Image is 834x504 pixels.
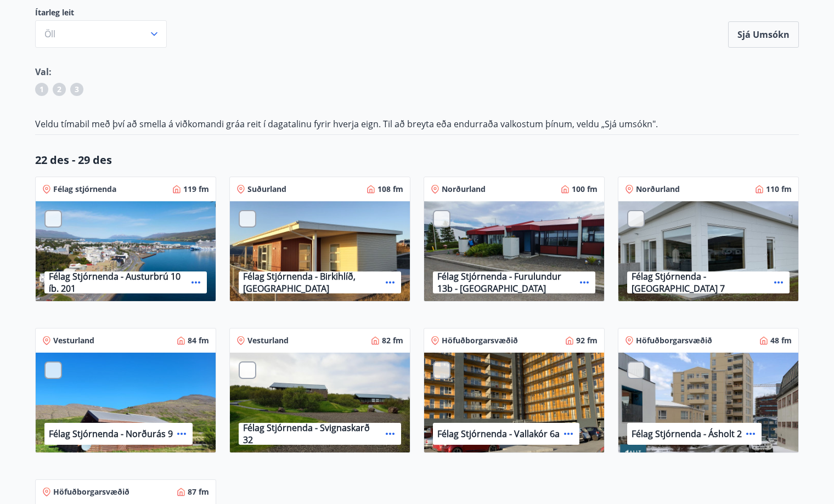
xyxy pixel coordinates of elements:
p: 108 fm [377,184,403,195]
p: Vesturland [53,335,94,346]
p: Félag Stjórnenda - Vallakór 6a [437,428,560,440]
p: Félag Stjórnenda - Ásholt 2 [632,428,742,440]
p: Höfuðborgarsvæðið [53,486,129,497]
p: 48 fm [770,335,792,346]
p: Vesturland [247,335,289,346]
button: Sjá umsókn [728,21,799,48]
p: 119 fm [183,184,209,195]
p: Félag Stjórnenda - [GEOGRAPHIC_DATA] 7 [632,270,770,295]
button: Öll [35,20,167,48]
span: Val: [35,66,52,78]
span: 3 [75,84,79,95]
p: Félag Stjórnenda - Birkihlíð, [GEOGRAPHIC_DATA] [243,270,381,295]
p: 22 des - 29 des [35,152,799,168]
p: Höfuðborgarsvæðið [636,335,712,346]
span: Öll [44,28,55,40]
p: Félag Stjórnenda - Furulundur 13b - [GEOGRAPHIC_DATA] [437,270,576,295]
p: Norðurland [442,184,486,195]
p: Höfuðborgarsvæðið [442,335,518,346]
p: Félag stjórnenda [53,184,116,195]
p: Félag Stjórnenda - Austurbrú 10 íb. 201 [49,270,187,295]
span: Ítarleg leit [35,7,167,18]
p: 100 fm [572,184,598,195]
p: Félag Stjórnenda - Svignaskarð 32 [243,422,381,446]
p: 92 fm [576,335,598,346]
p: Félag Stjórnenda - Norðurás 9 [49,428,173,440]
p: Suðurland [247,184,286,195]
span: 2 [57,84,61,95]
span: 1 [40,84,44,95]
p: Veldu tímabil með því að smella á viðkomandi gráa reit í dagatalinu fyrir hverja eign. Til að bre... [35,118,799,130]
p: 82 fm [382,335,403,346]
p: 110 fm [766,184,792,195]
p: 84 fm [188,335,209,346]
p: Norðurland [636,184,680,195]
p: 87 fm [188,486,209,497]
